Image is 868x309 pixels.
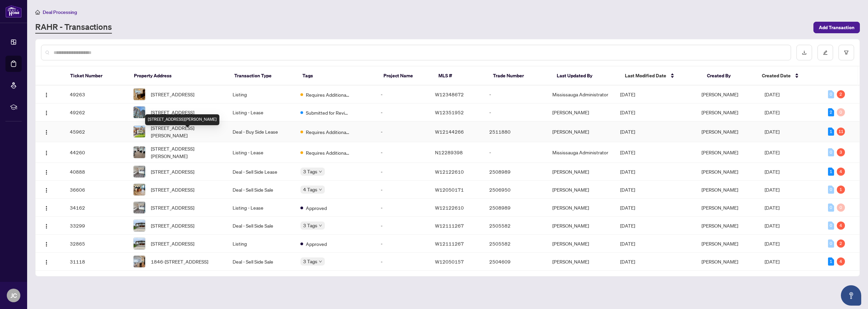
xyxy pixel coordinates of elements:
[134,220,145,231] img: thumbnail-img
[303,186,317,193] span: 4 Tags
[702,240,738,247] span: [PERSON_NAME]
[151,204,194,211] span: [STREET_ADDRESS]
[484,181,547,199] td: 2506950
[134,202,145,213] img: thumbnail-img
[64,181,128,199] td: 36606
[145,114,219,125] div: [STREET_ADDRESS][PERSON_NAME]
[65,66,129,85] th: Ticket Number
[828,204,834,212] div: 0
[837,221,845,230] div: 4
[151,240,194,247] span: [STREET_ADDRESS]
[620,109,635,115] span: [DATE]
[64,199,128,217] td: 34162
[484,163,547,181] td: 2508989
[319,188,322,191] span: down
[41,184,52,195] button: Logo
[765,91,780,97] span: [DATE]
[227,85,295,103] td: Listing
[375,121,430,142] td: -
[64,85,128,103] td: 49263
[41,238,52,249] button: Logo
[828,257,834,266] div: 1
[756,66,820,85] th: Created Date
[435,129,464,135] span: W12144266
[41,220,52,231] button: Logo
[817,45,833,60] button: edit
[151,91,194,98] span: [STREET_ADDRESS]
[547,103,615,121] td: [PERSON_NAME]
[64,142,128,163] td: 44260
[625,72,666,79] span: Last Modified Date
[765,129,780,135] span: [DATE]
[620,258,635,265] span: [DATE]
[702,109,738,115] span: [PERSON_NAME]
[435,187,464,193] span: W12050171
[828,221,834,230] div: 0
[547,199,615,217] td: [PERSON_NAME]
[319,260,322,263] span: down
[134,126,145,137] img: thumbnail-img
[5,5,22,18] img: logo
[227,217,295,235] td: Deal - Sell Side Sale
[819,22,854,33] span: Add Transaction
[44,110,49,116] img: Logo
[828,90,834,98] div: 0
[702,223,738,229] span: [PERSON_NAME]
[44,170,49,175] img: Logo
[41,166,52,177] button: Logo
[547,85,615,103] td: Mississauga Administrator
[306,91,350,98] span: Requires Additional Docs
[828,186,834,194] div: 0
[702,91,738,97] span: [PERSON_NAME]
[306,240,327,248] span: Approved
[547,142,615,163] td: Mississauga Administrator
[702,187,738,193] span: [PERSON_NAME]
[134,256,145,267] img: thumbnail-img
[547,121,615,142] td: [PERSON_NAME]
[134,89,145,100] img: thumbnail-img
[35,21,112,34] a: RAHR - Transactions
[319,170,322,173] span: down
[41,89,52,100] button: Logo
[484,235,547,253] td: 2505582
[151,124,222,139] span: [STREET_ADDRESS][PERSON_NAME]
[43,9,77,15] span: Deal Processing
[837,108,845,116] div: 0
[151,109,194,116] span: [STREET_ADDRESS]
[620,187,635,193] span: [DATE]
[44,92,49,98] img: Logo
[435,258,464,265] span: W12050157
[547,235,615,253] td: [PERSON_NAME]
[837,90,845,98] div: 2
[702,258,738,265] span: [PERSON_NAME]
[44,130,49,135] img: Logo
[620,240,635,247] span: [DATE]
[435,205,464,211] span: W12122610
[484,217,547,235] td: 2505582
[229,66,297,85] th: Transaction Type
[765,205,780,211] span: [DATE]
[375,235,430,253] td: -
[435,169,464,175] span: W12122610
[303,257,317,265] span: 3 Tags
[44,242,49,247] img: Logo
[41,107,52,118] button: Logo
[547,253,615,271] td: [PERSON_NAME]
[837,257,845,266] div: 4
[151,258,208,265] span: 1846-[STREET_ADDRESS]
[151,222,194,229] span: [STREET_ADDRESS]
[134,147,145,158] img: thumbnail-img
[303,168,317,175] span: 3 Tags
[828,239,834,248] div: 0
[828,148,834,156] div: 0
[762,72,791,79] span: Created Date
[319,224,322,227] span: down
[375,103,430,121] td: -
[44,150,49,156] img: Logo
[839,45,854,60] button: filter
[765,258,780,265] span: [DATE]
[375,181,430,199] td: -
[488,66,551,85] th: Trade Number
[227,142,295,163] td: Listing - Lease
[828,108,834,116] div: 2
